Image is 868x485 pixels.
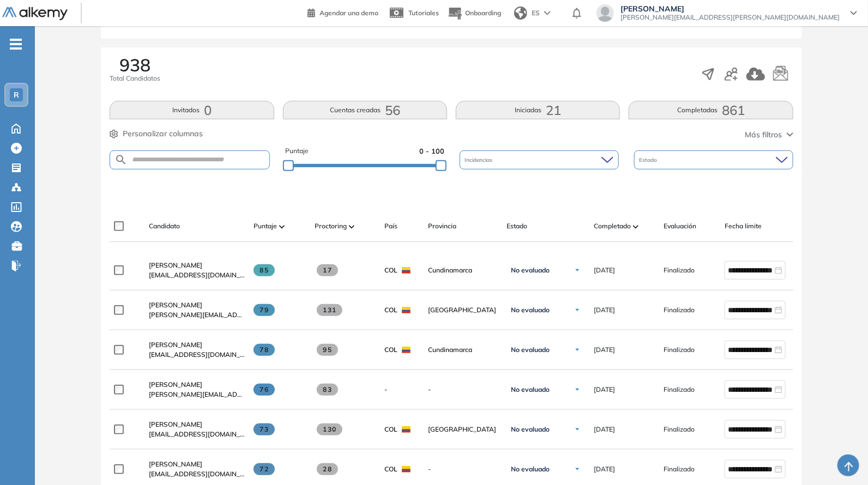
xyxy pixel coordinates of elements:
span: [PERSON_NAME] [149,301,202,309]
button: Completadas861 [629,101,793,119]
span: Finalizado [664,305,695,315]
img: Ícono de flecha [574,386,581,393]
span: [DATE] [594,464,615,474]
span: [DATE] [594,385,615,395]
span: Finalizado [664,345,695,355]
img: arrow [544,11,551,15]
button: Invitados0 [110,101,274,119]
span: [PERSON_NAME][EMAIL_ADDRESS][DOMAIN_NAME] [149,310,245,320]
span: No evaluado [511,385,550,394]
span: Completado [594,221,631,231]
img: [missing "en.ARROW_ALT" translation] [279,225,285,228]
span: [EMAIL_ADDRESS][DOMAIN_NAME] [149,469,245,479]
a: [PERSON_NAME] [149,459,245,469]
span: Provincia [428,221,456,231]
a: [PERSON_NAME] [149,300,245,310]
span: [PERSON_NAME] [149,380,202,389]
span: Finalizado [664,265,695,275]
img: [missing "en.ARROW_ALT" translation] [633,225,638,228]
span: Evaluación [664,221,696,231]
span: COL [384,464,397,474]
span: No evaluado [511,465,550,474]
img: COL [402,347,411,353]
span: Estado [640,156,660,164]
img: Ícono de flecha [574,307,581,313]
span: Fecha límite [725,221,762,231]
span: No evaluado [511,306,550,314]
span: 72 [254,463,275,475]
span: 28 [317,463,338,475]
span: 76 [254,384,275,396]
span: - [384,385,387,395]
span: [PERSON_NAME] [149,420,202,428]
a: [PERSON_NAME] [149,420,245,429]
a: [PERSON_NAME] [149,260,245,270]
span: No evaluado [511,345,550,354]
img: Logo [2,7,68,21]
span: Cundinamarca [428,265,498,275]
span: [PERSON_NAME] [149,460,202,468]
span: 73 [254,423,275,435]
div: Incidencias [460,150,619,169]
span: 0 - 100 [419,146,444,156]
img: Ícono de flecha [574,347,581,353]
span: Candidato [149,221,180,231]
span: Proctoring [315,221,347,231]
span: ES [532,8,540,18]
a: [PERSON_NAME] [149,340,245,350]
span: 131 [317,304,342,316]
img: [missing "en.ARROW_ALT" translation] [349,225,354,228]
span: Más filtros [745,129,782,141]
span: [EMAIL_ADDRESS][DOMAIN_NAME] [149,429,245,439]
span: Puntaje [254,221,277,231]
a: [PERSON_NAME] [149,380,245,390]
span: 85 [254,264,275,276]
span: COL [384,345,397,355]
span: País [384,221,397,231]
button: Cuentas creadas56 [283,101,447,119]
img: COL [402,466,411,472]
button: Onboarding [448,2,501,25]
span: [PERSON_NAME] [620,4,840,13]
span: Incidencias [465,156,495,164]
span: [PERSON_NAME] [149,261,202,269]
button: Iniciadas21 [456,101,620,119]
span: COL [384,305,397,315]
i: - [10,43,22,45]
span: Personalizar columnas [123,128,203,140]
span: [DATE] [594,305,615,315]
span: Finalizado [664,425,695,434]
span: No evaluado [511,425,550,434]
span: Tutoriales [408,9,439,17]
span: R [14,90,19,99]
span: Agendar una demo [320,9,378,17]
span: [PERSON_NAME][EMAIL_ADDRESS][PERSON_NAME][DOMAIN_NAME] [620,13,840,22]
span: Cundinamarca [428,345,498,355]
span: Puntaje [285,146,309,156]
span: [EMAIL_ADDRESS][DOMAIN_NAME] [149,270,245,280]
img: Ícono de flecha [574,426,581,433]
span: [PERSON_NAME] [149,341,202,349]
span: [DATE] [594,345,615,355]
img: Ícono de flecha [574,267,581,274]
img: COL [402,307,411,313]
span: Estado [507,221,527,231]
span: 78 [254,344,275,356]
span: - [428,464,498,474]
span: No evaluado [511,266,550,275]
a: Agendar una demo [308,5,378,19]
span: COL [384,265,397,275]
img: COL [402,426,411,433]
span: 17 [317,264,338,276]
img: COL [402,267,411,274]
button: Más filtros [745,129,793,141]
span: [DATE] [594,425,615,434]
span: 95 [317,344,338,356]
span: COL [384,425,397,434]
span: [GEOGRAPHIC_DATA] [428,305,498,315]
button: Personalizar columnas [110,128,203,140]
span: - [428,385,498,395]
span: Finalizado [664,464,695,474]
span: Finalizado [664,385,695,395]
span: 938 [119,56,150,74]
